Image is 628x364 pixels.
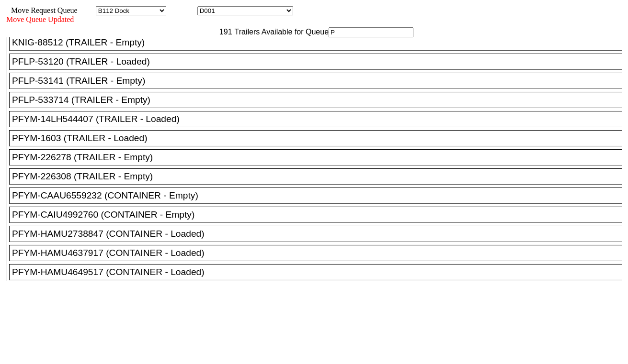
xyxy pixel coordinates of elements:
div: PFYM-HAMU4637917 (CONTAINER - Loaded) [12,248,628,258]
div: PFYM-CAAU6559232 (CONTAINER - Empty) [12,190,628,201]
div: PFLP-53141 (TRAILER - Empty) [12,76,628,86]
div: PFYM-1603 (TRAILER - Loaded) [12,133,628,143]
div: PFYM-14LH544407 (TRAILER - Loaded) [12,114,628,124]
div: PFYM-HAMU2738847 (CONTAINER - Loaded) [12,229,628,239]
span: Move Queue Updated [6,15,74,23]
span: 191 [215,28,232,36]
div: PFYM-CAIU4992760 (CONTAINER - Empty) [12,210,628,220]
div: PFLP-533714 (TRAILER - Empty) [12,95,628,105]
input: Filter Available Trailers [329,27,413,37]
div: KNIG-88512 (TRAILER - Empty) [12,37,628,48]
div: PFYM-226278 (TRAILER - Empty) [12,152,628,163]
span: Trailers Available for Queue [232,28,329,36]
span: Location [168,6,195,14]
span: Area [79,6,94,14]
span: Move Request Queue [6,6,78,14]
div: PFYM-226308 (TRAILER - Empty) [12,171,628,182]
div: PFYM-HAMU4649517 (CONTAINER - Loaded) [12,267,628,277]
div: PFLP-53120 (TRAILER - Loaded) [12,56,628,67]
